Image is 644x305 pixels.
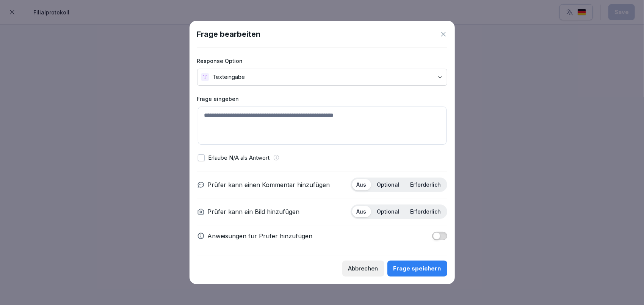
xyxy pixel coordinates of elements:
[387,261,447,277] button: Frage speichern
[208,154,270,162] p: Erlaube N/A als Antwort
[208,207,300,216] p: Prüfer kann ein Bild hinzufügen
[208,180,330,189] p: Prüfer kann einen Kommentar hinzufügen
[377,208,400,215] p: Optional
[342,261,384,277] button: Abbrechen
[348,264,378,273] div: Abbrechen
[208,231,313,241] p: Anweisungen für Prüfer hinzufügen
[377,181,400,188] p: Optional
[197,57,447,65] label: Response Option
[411,208,441,215] p: Erforderlich
[197,95,447,103] label: Frage eingeben
[411,181,441,188] p: Erforderlich
[393,264,441,273] div: Frage speichern
[357,181,367,188] p: Aus
[357,208,367,215] p: Aus
[197,28,261,40] h1: Frage bearbeiten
